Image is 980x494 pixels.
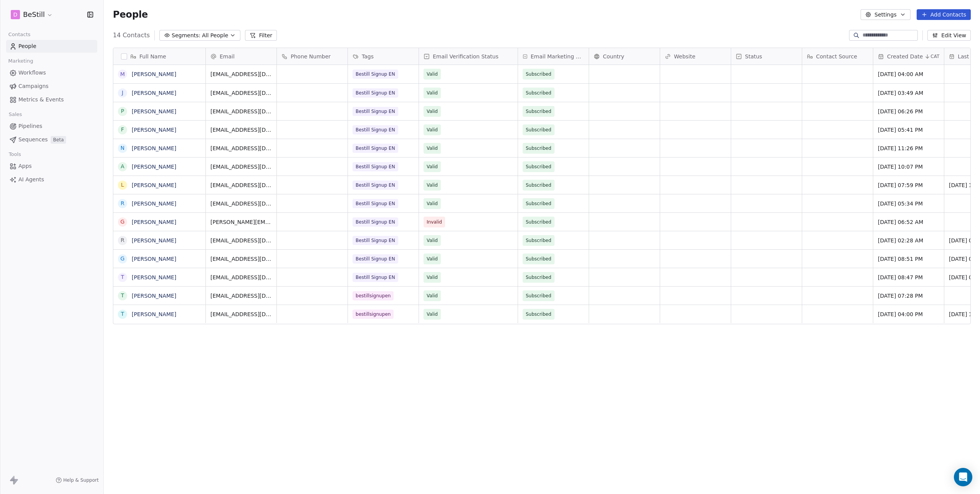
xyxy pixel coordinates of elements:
[731,48,802,65] div: Status
[353,310,394,319] span: bestillsignupen
[132,90,176,96] a: [PERSON_NAME]
[348,48,419,65] div: Tags
[6,80,97,93] a: Campaigns
[427,200,438,207] span: Valid
[121,292,124,300] div: T
[210,292,272,300] span: [EMAIL_ADDRESS][DOMAIN_NAME]
[132,201,176,207] a: [PERSON_NAME]
[18,162,32,170] span: Apps
[210,126,272,134] span: [EMAIL_ADDRESS][DOMAIN_NAME]
[121,199,124,207] div: R
[6,40,97,53] a: People
[121,273,124,281] div: T
[210,237,272,244] span: [EMAIL_ADDRESS][DOMAIN_NAME]
[132,108,176,114] a: [PERSON_NAME]
[674,53,695,60] span: Website
[13,11,18,18] span: D
[353,217,398,227] span: Bestill Signup EN
[220,53,235,60] span: Email
[531,53,584,60] span: Email Marketing Consent
[5,149,24,160] span: Tools
[121,255,125,263] div: G
[930,53,939,60] span: CAT
[18,136,48,144] span: Sequences
[526,163,551,171] span: Subscribed
[353,144,398,153] span: Bestill Signup EN
[518,48,589,65] div: Email Marketing Consent
[878,218,939,226] span: [DATE] 06:52 AM
[878,108,939,115] span: [DATE] 06:26 PM
[878,255,939,263] span: [DATE] 08:51 PM
[132,256,176,262] a: [PERSON_NAME]
[526,310,551,318] span: Subscribed
[427,274,438,281] span: Valid
[353,236,398,245] span: Bestill Signup EN
[132,274,176,280] a: [PERSON_NAME]
[277,48,348,65] div: Phone Number
[18,82,48,90] span: Campaigns
[526,70,551,78] span: Subscribed
[121,144,124,152] div: N
[18,69,46,77] span: Workflows
[878,70,939,78] span: [DATE] 04:00 AM
[132,127,176,133] a: [PERSON_NAME]
[427,310,438,318] span: Valid
[526,89,551,97] span: Subscribed
[132,311,176,317] a: [PERSON_NAME]
[172,31,200,40] span: Segments:
[139,53,166,60] span: Full Name
[427,89,438,97] span: Valid
[132,145,176,151] a: [PERSON_NAME]
[202,31,228,40] span: All People
[353,162,398,171] span: Bestill Signup EN
[210,274,272,281] span: [EMAIL_ADDRESS][DOMAIN_NAME]
[878,237,939,244] span: [DATE] 02:28 AM
[427,255,438,263] span: Valid
[6,160,97,172] a: Apps
[210,255,272,263] span: [EMAIL_ADDRESS][DOMAIN_NAME]
[121,218,125,226] div: G
[113,9,148,20] span: People
[526,126,551,134] span: Subscribed
[353,107,398,116] span: Bestill Signup EN
[878,310,939,318] span: [DATE] 04:00 PM
[63,477,99,483] span: Help & Support
[210,108,272,115] span: [EMAIL_ADDRESS][DOMAIN_NAME]
[427,163,438,171] span: Valid
[121,310,124,318] div: T
[6,173,97,186] a: AI Agents
[878,274,939,281] span: [DATE] 08:47 PM
[427,292,438,300] span: Valid
[427,126,438,134] span: Valid
[526,218,551,226] span: Subscribed
[816,53,857,60] span: Contact Source
[419,48,518,65] div: Email Verification Status
[56,477,99,483] a: Help & Support
[132,219,176,225] a: [PERSON_NAME]
[9,8,55,21] button: DBeStill
[210,70,272,78] span: [EMAIL_ADDRESS][DOMAIN_NAME]
[113,31,150,40] span: 14 Contacts
[210,163,272,171] span: [EMAIL_ADDRESS][DOMAIN_NAME]
[878,126,939,134] span: [DATE] 05:41 PM
[132,293,176,299] a: [PERSON_NAME]
[427,181,438,189] span: Valid
[427,144,438,152] span: Valid
[427,108,438,115] span: Valid
[660,48,731,65] div: Website
[589,48,660,65] div: Country
[362,53,374,60] span: Tags
[210,89,272,97] span: [EMAIL_ADDRESS][DOMAIN_NAME]
[526,181,551,189] span: Subscribed
[6,120,97,133] a: Pipelines
[5,55,36,67] span: Marketing
[121,126,124,134] div: F
[210,200,272,207] span: [EMAIL_ADDRESS][DOMAIN_NAME]
[120,70,125,78] div: M
[353,125,398,134] span: Bestill Signup EN
[861,9,910,20] button: Settings
[427,218,442,226] span: Invalid
[353,88,398,98] span: Bestill Signup EN
[526,108,551,115] span: Subscribed
[927,30,971,41] button: Edit View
